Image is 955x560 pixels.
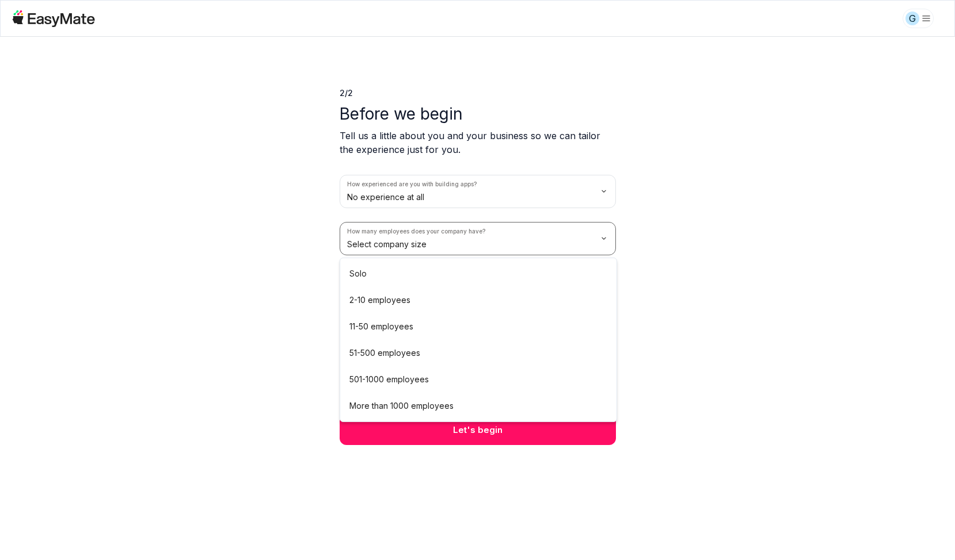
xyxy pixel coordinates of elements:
p: 51-500 employees [349,347,420,359]
p: More than 1000 employees [349,400,454,412]
p: 2-10 employees [349,294,410,306]
p: 11-50 employees [349,320,413,333]
p: Solo [349,267,367,280]
p: 501-1000 employees [349,373,429,386]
